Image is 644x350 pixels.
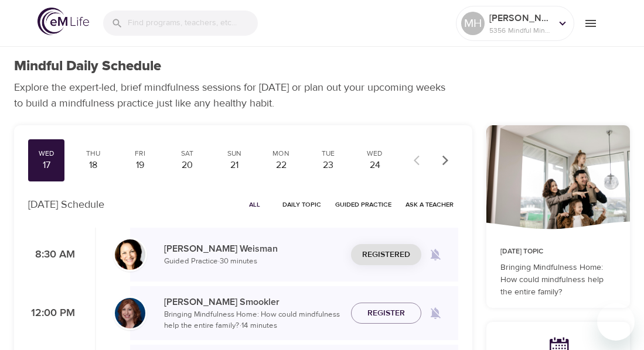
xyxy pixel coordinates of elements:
[461,12,485,35] div: MH
[28,306,75,321] p: 12:00 PM
[367,306,405,321] span: Register
[401,195,458,214] button: Ask a Teacher
[80,149,107,159] div: Thu
[268,159,295,172] div: 22
[28,197,104,212] p: [DATE] Schedule
[80,159,107,172] div: 18
[221,159,248,172] div: 21
[362,248,410,262] span: Registered
[14,58,161,75] h1: Mindful Daily Schedule
[362,149,389,159] div: Wed
[489,25,551,36] p: 5356 Mindful Minutes
[173,159,200,172] div: 20
[173,149,200,159] div: Sat
[164,309,342,332] p: Bringing Mindfulness Home: How could mindfulness help the entire family? · 14 minutes
[335,199,391,210] span: Guided Practice
[282,199,321,210] span: Daily Topic
[38,8,89,35] img: logo
[500,262,616,298] p: Bringing Mindfulness Home: How could mindfulness help the entire family?
[315,159,342,172] div: 23
[14,80,454,111] p: Explore the expert-led, brief mindfulness sessions for [DATE] or plan out your upcoming weeks to ...
[28,247,75,263] p: 8:30 AM
[421,241,449,269] span: Remind me when a class goes live every Wednesday at 8:30 AM
[421,299,449,327] span: Remind me when a class goes live every Wednesday at 12:00 PM
[33,149,60,159] div: Wed
[33,159,60,172] div: 17
[351,244,421,266] button: Registered
[574,7,606,39] button: menu
[221,149,248,159] div: Sun
[164,295,342,309] p: [PERSON_NAME] Smookler
[127,149,154,159] div: Fri
[128,11,258,36] input: Find programs, teachers, etc...
[330,195,396,214] button: Guided Practice
[489,11,551,25] p: [PERSON_NAME] back East
[406,199,454,210] span: Ask a Teacher
[597,303,635,341] iframe: Button to launch messaging window
[115,239,145,270] img: Laurie_Weisman-min.jpg
[500,246,616,257] p: [DATE] Topic
[315,149,342,159] div: Tue
[268,149,295,159] div: Mon
[164,256,342,267] p: Guided Practice · 30 minutes
[127,159,154,172] div: 19
[164,242,342,256] p: [PERSON_NAME] Weisman
[240,199,268,210] span: All
[362,159,389,172] div: 24
[115,298,145,328] img: Elaine_Smookler-min.jpg
[278,195,326,214] button: Daily Topic
[236,195,273,214] button: All
[351,303,421,324] button: Register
